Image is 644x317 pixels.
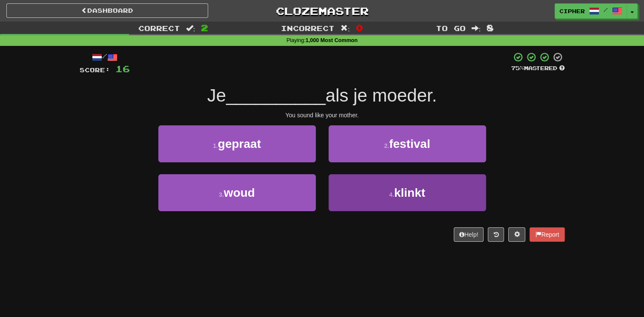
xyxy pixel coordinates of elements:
button: 1.gepraat [158,125,316,162]
button: Help! [454,227,484,242]
span: Cipher [559,7,585,15]
span: : [472,25,481,32]
a: Cipher / [555,3,627,19]
small: 4 . [389,191,394,198]
span: 16 [115,63,130,74]
span: To go [436,24,466,32]
span: 2 [201,23,208,33]
button: 3.woud [158,174,316,211]
span: Correct [138,24,180,32]
div: You sound like your mother. [80,111,565,119]
span: als je moeder. [326,85,437,105]
strong: 1,000 Most Common [306,37,358,43]
small: 1 . [213,142,218,149]
button: Report [530,227,564,242]
span: klinkt [394,186,425,199]
span: Je [207,85,226,105]
small: 2 . [384,142,389,149]
small: 3 . [219,191,224,198]
span: : [341,25,350,32]
span: 8 [487,23,494,33]
span: 0 [356,23,363,33]
span: / [604,7,608,13]
a: Clozemaster [221,3,423,18]
button: 4.klinkt [329,174,486,211]
span: woud [224,186,255,199]
div: / [80,52,130,62]
span: gepraat [218,137,261,150]
button: Round history (alt+y) [488,227,504,242]
span: 75 % [511,65,524,71]
a: Dashboard [6,3,208,18]
div: Mastered [511,65,565,72]
span: __________ [226,85,326,105]
span: : [186,25,195,32]
span: Score: [80,66,110,74]
span: Incorrect [281,24,335,32]
span: festival [389,137,430,150]
button: 2.festival [329,125,486,162]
